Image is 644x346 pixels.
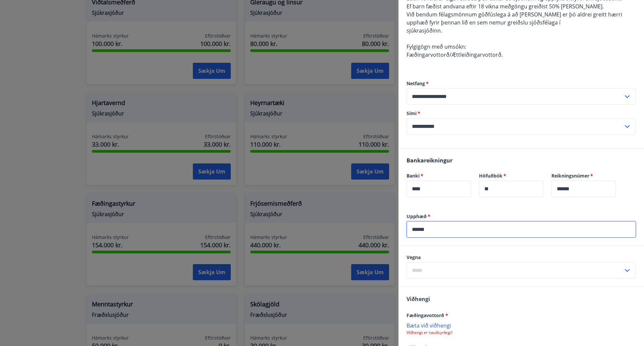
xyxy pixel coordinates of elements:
[407,221,636,238] div: Upphæð
[407,295,430,303] span: Viðhengi
[407,330,636,335] p: Viðhengi er nauðsynlegt!
[407,312,448,318] span: Fæðingavottorð
[407,43,466,50] span: Fylgigögn með umsókn:
[551,172,616,179] label: Reikningsnúmer
[407,110,636,117] label: Sími
[407,213,636,220] label: Upphæð
[407,3,604,10] span: Ef barn fæðist andvana eftir 18 vikna meðgöngu greiðist 50% [PERSON_NAME].
[407,254,636,261] label: Vegna
[479,172,543,179] label: Höfuðbók
[407,11,622,26] span: Við bendum félagsmönnum góðfúslega á að [PERSON_NAME] er þó aldrei greitt hærri upphæð fyrir þenn...
[407,322,636,329] p: Bæta við viðhengi
[407,172,471,179] label: Banki
[407,27,442,34] span: sjúkrasjóðinn.
[407,80,636,87] label: Netfang
[407,51,503,58] span: Fæðingarvottorð/Ættleiðingarvottorð.
[407,157,452,164] span: Bankareikningur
